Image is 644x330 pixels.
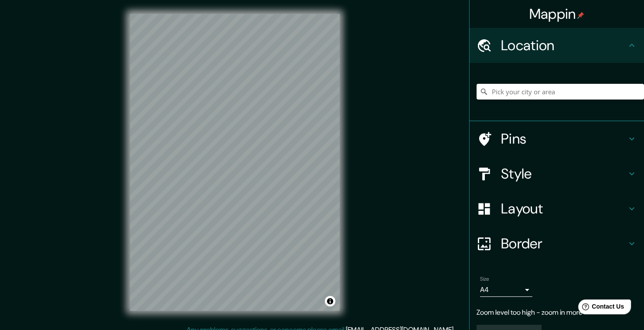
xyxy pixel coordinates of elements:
h4: Border [501,235,627,252]
h4: Location [501,37,627,54]
iframe: Help widget launcher [566,296,634,320]
h4: Mappin [529,5,585,23]
h4: Style [501,165,627,182]
canvas: Map [130,14,340,311]
div: A4 [480,283,532,297]
h4: Pins [501,130,627,148]
div: Border [470,226,644,261]
p: Zoom level too high - zoom in more [477,307,637,318]
label: Size [480,275,489,283]
button: Toggle attribution [325,296,335,306]
div: Style [470,156,644,191]
img: pin-icon.png [577,12,584,19]
input: Pick your city or area [477,84,644,100]
div: Location [470,28,644,63]
h4: Layout [501,200,627,217]
div: Layout [470,191,644,226]
div: Pins [470,121,644,156]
